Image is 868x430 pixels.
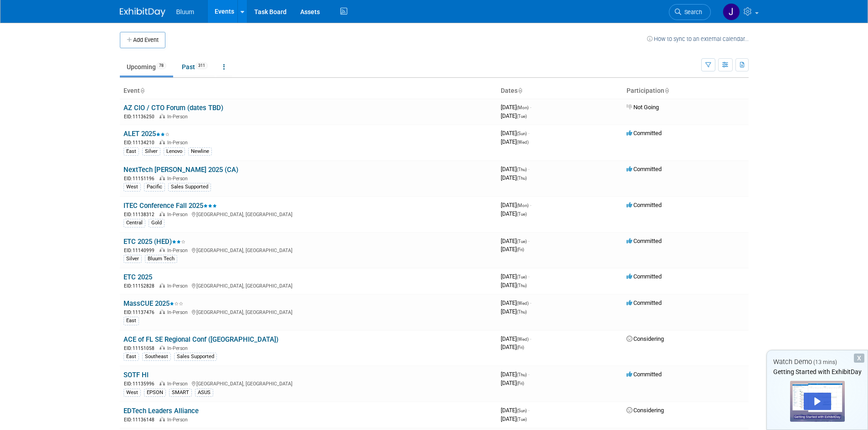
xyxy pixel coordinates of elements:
[501,238,529,244] span: [DATE]
[501,308,527,315] span: [DATE]
[627,371,662,378] span: Committed
[159,381,165,385] img: In-Person Event
[627,238,662,244] span: Committed
[123,255,142,263] div: Silver
[123,389,141,397] div: West
[528,407,529,414] span: -
[501,210,527,217] span: [DATE]
[124,283,158,288] span: EID: 11152828
[518,87,522,94] a: Sort by Start Date
[517,408,527,413] span: (Sun)
[145,255,177,263] div: Bluum Tech
[627,407,664,414] span: Considering
[167,283,190,289] span: In-Person
[149,219,164,227] div: Gold
[528,166,529,172] span: -
[124,417,158,422] span: EID: 11136148
[813,359,837,365] span: (13 mins)
[123,147,139,156] div: East
[124,212,158,217] span: EID: 11138312
[517,203,529,208] span: (Mon)
[627,166,662,172] span: Committed
[517,131,527,136] span: (Sun)
[175,58,215,76] a: Past311
[167,212,190,218] span: In-Person
[528,371,529,378] span: -
[804,393,831,410] div: Play
[517,167,527,172] span: (Thu)
[767,357,868,367] div: Watch Demo
[176,8,195,15] span: Bluum
[627,273,662,280] span: Committed
[854,354,864,363] div: Dismiss
[167,140,190,146] span: In-Person
[123,299,183,308] a: MassCUE 2025
[159,212,165,216] img: In-Person Event
[159,176,165,180] img: In-Person Event
[501,202,531,208] span: [DATE]
[159,140,165,144] img: In-Person Event
[123,282,493,289] div: [GEOGRAPHIC_DATA], [GEOGRAPHIC_DATA]
[124,140,158,145] span: EID: 11134210
[120,83,497,99] th: Event
[517,337,529,342] span: (Wed)
[123,183,141,191] div: West
[123,238,185,246] a: ETC 2025 (HED)
[627,130,662,137] span: Committed
[156,62,166,69] span: 78
[167,381,190,387] span: In-Person
[167,248,190,253] span: In-Person
[664,87,669,94] a: Sort by Participation Type
[142,353,171,361] div: Southeast
[174,353,217,361] div: Sales Supported
[140,87,144,94] a: Sort by Event Name
[142,147,160,156] div: Silver
[501,166,529,172] span: [DATE]
[120,58,173,76] a: Upcoming78
[501,344,524,350] span: [DATE]
[517,247,524,252] span: (Fri)
[517,105,529,110] span: (Mon)
[124,114,158,119] span: EID: 11136250
[168,183,211,191] div: Sales Supported
[530,299,531,306] span: -
[517,212,527,217] span: (Tue)
[501,174,527,181] span: [DATE]
[120,32,165,48] button: Add Event
[124,310,158,315] span: EID: 11137476
[528,238,529,244] span: -
[124,346,158,351] span: EID: 11151058
[517,274,527,279] span: (Tue)
[501,130,529,137] span: [DATE]
[501,407,529,414] span: [DATE]
[167,114,190,120] span: In-Person
[627,104,659,111] span: Not Going
[501,104,531,111] span: [DATE]
[767,367,868,376] div: Getting Started with ExhibitDay
[501,299,531,306] span: [DATE]
[124,381,158,386] span: EID: 11135996
[517,301,529,306] span: (Wed)
[167,176,190,182] span: In-Person
[159,283,165,288] img: In-Person Event
[517,114,527,119] span: (Tue)
[627,202,662,208] span: Committed
[123,371,149,379] a: SOTF HI
[123,130,169,138] a: ALET 2025
[517,283,527,288] span: (Thu)
[501,112,527,119] span: [DATE]
[627,299,662,306] span: Committed
[517,372,527,377] span: (Thu)
[169,389,192,397] div: SMART
[188,147,212,156] div: Newline
[530,335,531,342] span: -
[124,248,158,253] span: EID: 11140999
[159,309,165,314] img: In-Person Event
[530,202,531,208] span: -
[517,176,527,181] span: (Thu)
[623,83,749,99] th: Participation
[123,308,493,316] div: [GEOGRAPHIC_DATA], [GEOGRAPHIC_DATA]
[517,345,524,350] span: (Fri)
[647,35,749,42] a: How to sync to an external calendar...
[123,210,493,218] div: [GEOGRAPHIC_DATA], [GEOGRAPHIC_DATA]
